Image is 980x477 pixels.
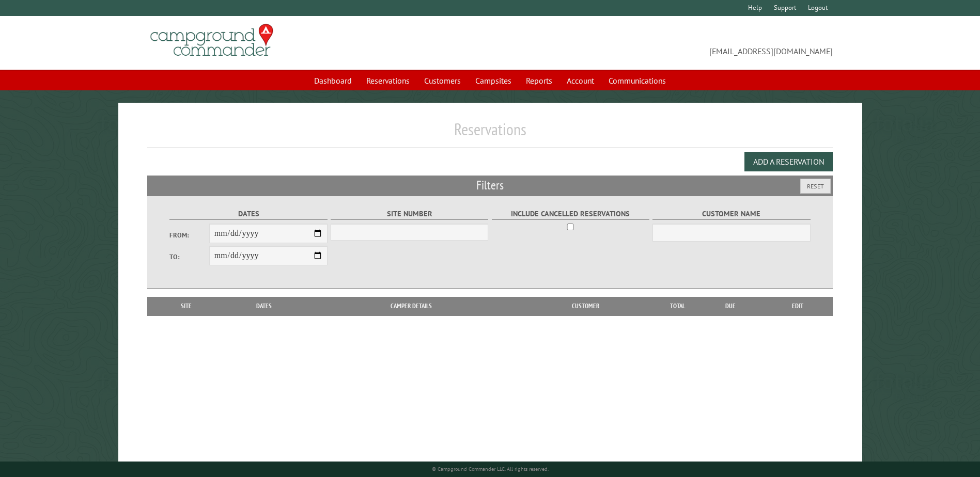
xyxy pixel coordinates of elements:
[469,71,518,90] a: Campsites
[152,297,220,315] th: Site
[169,208,327,220] label: Dates
[308,297,514,315] th: Camper Details
[308,71,358,90] a: Dashboard
[169,230,209,240] label: From:
[520,71,558,90] a: Reports
[744,152,833,171] button: Add a Reservation
[492,208,649,220] label: Include Cancelled Reservations
[147,119,832,148] h1: Reservations
[331,208,488,220] label: Site Number
[147,20,276,60] img: Campground Commander
[360,71,416,90] a: Reservations
[698,297,763,315] th: Due
[602,71,672,90] a: Communications
[800,179,831,194] button: Reset
[147,176,832,195] h2: Filters
[432,466,549,472] small: © Campground Commander LLC. All rights reserved.
[490,28,833,57] span: [EMAIL_ADDRESS][DOMAIN_NAME]
[514,297,657,315] th: Customer
[763,297,833,315] th: Edit
[657,297,698,315] th: Total
[652,208,810,220] label: Customer Name
[418,71,467,90] a: Customers
[220,297,308,315] th: Dates
[561,71,600,90] a: Account
[169,252,209,262] label: To:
